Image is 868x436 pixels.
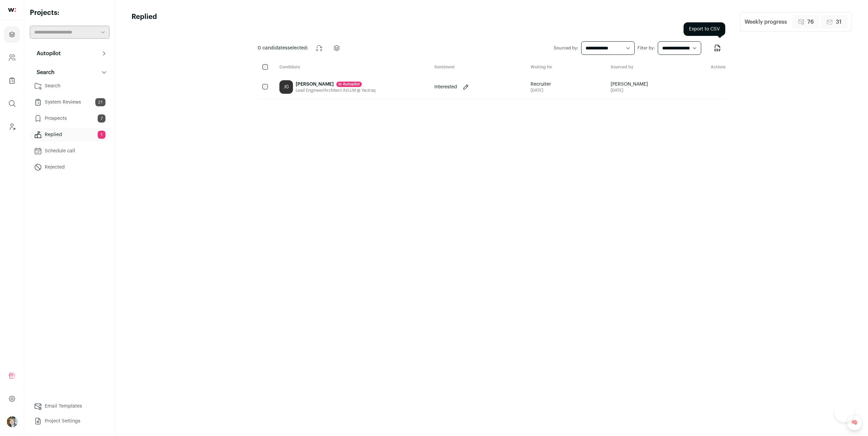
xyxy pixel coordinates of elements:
[279,80,293,94] div: JG
[30,95,110,109] a: System Reviews21
[296,88,376,93] div: Lead Engineer/Architect AI/LLM @ Yactraq
[30,144,110,158] a: Schedule call
[296,81,376,88] div: [PERSON_NAME]
[30,8,110,18] h2: Projects:
[30,66,110,79] button: Search
[637,45,655,51] label: Filter by:
[605,64,701,71] div: Sourced by
[836,18,842,26] span: 31
[4,26,20,43] a: Projects
[30,79,110,93] a: Search
[701,64,726,71] div: Actions
[745,18,787,26] div: Weekly progress
[336,82,362,87] div: in Autopilot
[98,114,105,123] span: 7
[98,131,105,139] span: 1
[531,88,551,93] div: [DATE]
[4,49,20,66] a: Company and ATS Settings
[429,64,525,71] div: Sentiment
[95,98,105,106] span: 21
[611,88,648,93] span: [DATE]
[434,84,457,90] p: Interested
[258,45,308,51] span: selected:
[807,18,814,26] span: 76
[554,45,578,51] label: Sourced by:
[30,112,110,125] a: Prospects7
[834,402,854,422] iframe: Toggle Customer Support
[4,72,20,89] a: Company Lists
[531,81,551,88] span: Recruiter
[611,81,648,88] span: [PERSON_NAME]
[684,22,725,36] div: Export to CSV
[30,128,110,141] a: Replied1
[258,46,288,50] span: 0 candidates
[33,49,61,58] p: Autopilot
[525,64,606,71] div: Waiting for
[846,414,863,431] a: 🧠
[7,416,18,427] button: Open dropdown
[8,8,16,12] img: wellfound-shorthand-0d5821cbd27db2630d0214b213865d53afaa358527fdda9d0ea32b1df1b89c2c.svg
[4,118,20,135] a: Leads (Backoffice)
[30,47,110,60] button: Autopilot
[709,40,726,56] button: Export to CSV
[274,64,429,71] div: Candidate
[30,399,110,413] a: Email Templates
[33,68,55,77] p: Search
[7,416,18,427] img: 6494470-medium_jpg
[30,160,110,174] a: Rejected
[30,414,110,428] a: Project Settings
[132,12,157,32] h1: Replied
